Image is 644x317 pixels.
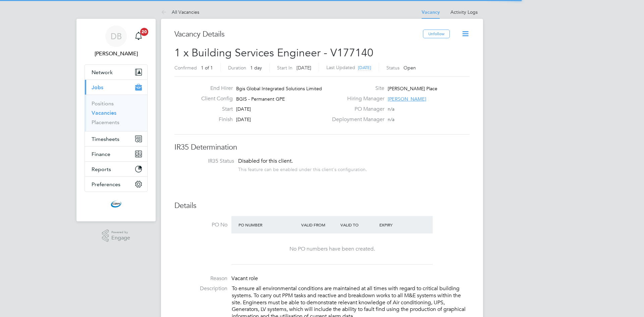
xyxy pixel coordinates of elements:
h3: Details [174,201,470,211]
span: 1 of 1 [201,65,213,71]
span: Open [404,65,416,71]
div: No PO numbers have been created. [238,246,426,253]
span: Network [92,69,113,75]
span: [PERSON_NAME] Place [388,86,437,92]
div: Valid From [300,219,339,231]
a: Vacancies [92,110,116,116]
div: Expiry [378,219,417,231]
label: Client Config [196,95,233,102]
span: Jobs [92,84,103,91]
div: PO Number [237,219,300,231]
span: Bgis Global Integrated Solutions Limited [236,86,322,92]
span: Powered by [111,229,130,235]
div: This feature can be enabled under this client's configuration. [238,165,367,172]
button: Timesheets [85,131,147,146]
label: PO Manager [328,106,384,113]
nav: Main navigation [76,19,156,221]
label: Reason [174,275,227,282]
img: cbwstaffingsolutions-logo-retina.png [111,199,121,209]
span: [DATE] [236,116,251,122]
a: Powered byEngage [102,229,130,242]
h3: Vacancy Details [174,30,423,39]
span: Reports [92,166,111,172]
div: Valid To [339,219,378,231]
a: Placements [92,119,119,125]
a: Vacancy [422,9,440,15]
label: Finish [196,116,233,123]
a: 20 [132,25,145,47]
a: DB[PERSON_NAME] [85,25,148,58]
span: 20 [140,28,148,36]
span: Preferences [92,181,120,188]
button: Finance [85,147,147,161]
span: Timesheets [92,136,119,142]
label: Status [386,65,399,71]
label: IR35 Status [181,158,234,165]
a: All Vacancies [161,9,199,15]
a: Activity Logs [450,9,478,15]
span: n/a [388,106,394,112]
label: Confirmed [174,65,197,71]
label: Duration [228,65,246,71]
button: Reports [85,162,147,176]
label: Start In [277,65,292,71]
span: [DATE] [358,65,371,70]
label: Site [328,85,384,92]
button: Unfollow [423,30,450,38]
button: Preferences [85,177,147,192]
span: Finance [92,151,110,157]
span: n/a [388,116,394,122]
div: Jobs [85,95,147,131]
span: DB [111,32,122,41]
span: Vacant role [231,275,258,282]
label: Deployment Manager [328,116,384,123]
h3: IR35 Determination [174,143,470,152]
span: 1 day [250,65,262,71]
span: [DATE] [297,65,311,71]
button: Network [85,65,147,80]
label: End Hirer [196,85,233,92]
span: Disabled for this client. [238,158,293,164]
label: Description [174,285,227,292]
label: PO No [174,221,227,228]
button: Jobs [85,80,147,95]
label: Start [196,106,233,113]
span: 1 x Building Services Engineer - V177140 [174,46,373,59]
span: [DATE] [236,106,251,112]
label: Last Updated [326,64,355,70]
label: Hiring Manager [328,95,384,102]
span: Engage [111,235,130,241]
a: Go to home page [85,199,148,209]
span: [PERSON_NAME] [388,96,426,102]
span: Daniel Barber [85,50,148,58]
a: Positions [92,100,114,107]
span: BGIS - Permanent GPE [236,96,285,102]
